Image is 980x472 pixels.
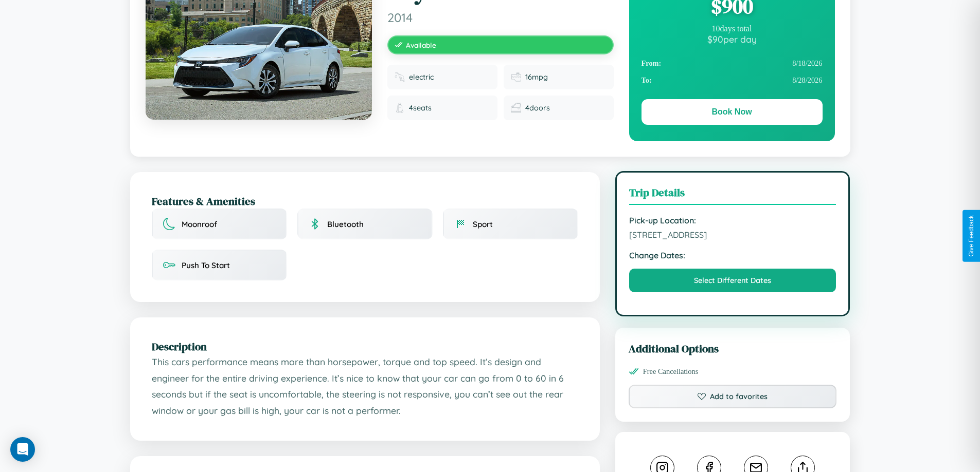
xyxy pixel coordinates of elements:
p: This cars performance means more than horsepower, torque and top speed. It’s design and engineer ... [152,354,578,419]
img: Seats [395,103,405,113]
div: Give Feedback [968,215,975,257]
span: [STREET_ADDRESS] [629,230,836,240]
button: Book Now [642,99,823,125]
h2: Features & Amenities [152,194,578,209]
div: 8 / 28 / 2026 [642,72,823,89]
span: Push To Start [182,260,230,270]
div: 10 days total [642,24,823,33]
div: Open Intercom Messenger [10,437,35,462]
img: Fuel efficiency [511,72,521,82]
span: 4 doors [525,103,550,112]
strong: Change Dates: [629,250,836,260]
span: Moonroof [182,219,217,229]
button: Add to favorites [629,385,837,408]
div: 8 / 18 / 2026 [642,55,823,72]
span: 2014 [387,10,614,25]
span: Free Cancellations [643,367,699,376]
h3: Additional Options [629,341,837,356]
span: Sport [473,219,493,229]
strong: Pick-up Location: [629,215,836,225]
span: electric [409,72,434,82]
h2: Description [152,339,578,354]
strong: To: [642,76,652,85]
button: Select Different Dates [629,269,836,292]
span: 4 seats [409,103,432,112]
strong: From: [642,59,662,68]
img: Fuel type [395,72,405,82]
span: 16 mpg [525,72,548,82]
span: Bluetooth [327,219,364,229]
h3: Trip Details [629,185,836,205]
img: Doors [511,103,521,113]
span: Available [406,41,436,49]
div: $ 90 per day [642,33,823,45]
